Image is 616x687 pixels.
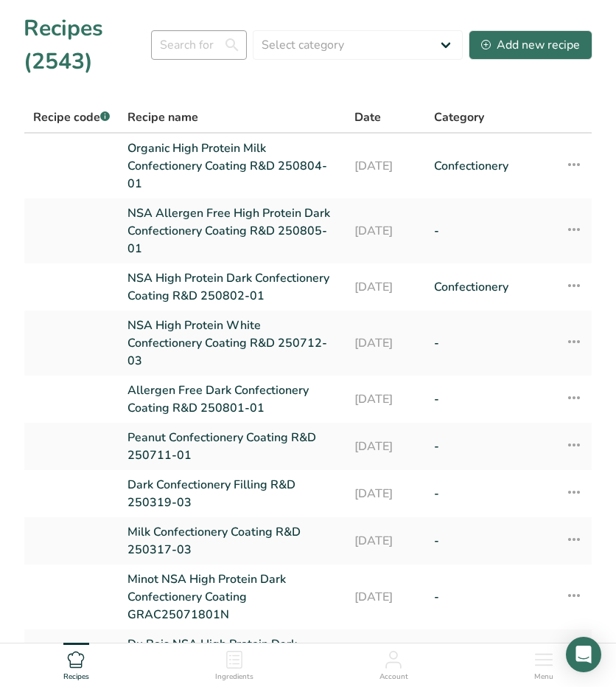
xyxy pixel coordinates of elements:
[434,429,547,464] a: -
[354,317,416,370] a: [DATE]
[354,476,416,511] a: [DATE]
[354,570,416,624] a: [DATE]
[63,643,89,683] a: Recipes
[354,523,416,559] a: [DATE]
[127,429,337,464] a: Peanut Confectionery Coating R&D 250711-01
[127,269,337,305] a: NSA High Protein Dark Confectionery Coating R&D 250802-01
[481,36,580,54] div: Add new recipe
[434,317,547,370] a: -
[151,30,247,60] input: Search for recipe
[434,570,547,624] a: -
[127,204,337,258] a: NSA Allergen Free High Protein Dark Confectionery Coating R&D 250805-01
[434,382,547,417] a: -
[127,139,337,193] a: Organic High Protein Milk Confectionery Coating R&D 250804-01
[434,523,547,559] a: -
[63,672,89,683] span: Recipes
[127,523,337,559] a: Milk Confectionery Coating R&D 250317-03
[354,108,381,126] span: Date
[354,429,416,464] a: [DATE]
[127,317,337,370] a: NSA High Protein White Confectionery Coating R&D 250712-03
[434,204,547,258] a: -
[354,139,416,193] a: [DATE]
[33,109,110,125] span: Recipe code
[354,269,416,305] a: [DATE]
[379,672,408,683] span: Account
[127,382,337,417] a: Allergen Free Dark Confectionery Coating R&D 250801-01
[354,204,416,258] a: [DATE]
[127,108,198,126] span: Recipe name
[434,476,547,511] a: -
[24,12,151,78] h1: Recipes (2543)
[379,643,408,683] a: Account
[354,382,416,417] a: [DATE]
[215,643,253,683] a: Ingredients
[215,672,253,683] span: Ingredients
[534,672,553,683] span: Menu
[127,570,337,624] a: Minot NSA High Protein Dark Confectionery Coating GRAC25071801N
[469,30,592,60] button: Add new recipe
[566,637,601,672] div: Open Intercom Messenger
[434,108,484,126] span: Category
[434,269,547,305] a: Confectionery
[434,139,547,193] a: Confectionery
[127,476,337,511] a: Dark Confectionery Filling R&D 250319-03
